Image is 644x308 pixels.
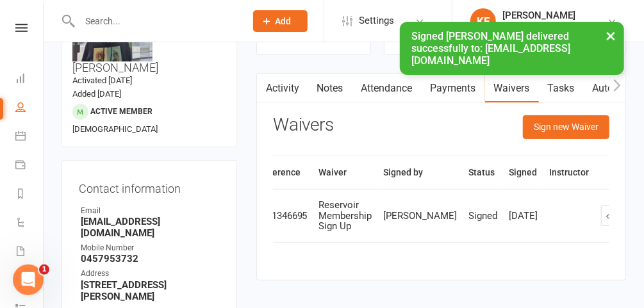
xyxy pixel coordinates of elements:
div: M01346695 [258,211,308,222]
a: People [15,94,44,123]
a: Calendar [15,123,44,152]
strong: [STREET_ADDRESS][PERSON_NAME] [81,279,220,302]
th: Reference [252,156,313,189]
div: Address [81,268,220,280]
span: 1 [39,264,49,275]
a: Notes [308,74,352,103]
button: Add [253,10,308,32]
div: Fit Express - Reservoir [502,21,590,33]
div: Signed [469,211,498,222]
button: Sign new Waiver [523,115,609,138]
h3: Waivers [273,115,334,135]
th: Instructor [544,156,595,189]
div: Signed [PERSON_NAME] delivered successfully to: [EMAIL_ADDRESS][DOMAIN_NAME] [400,22,624,75]
strong: 0457953732 [81,253,220,264]
time: Activated [DATE] [72,76,132,85]
strong: [EMAIL_ADDRESS][DOMAIN_NAME] [81,216,220,239]
span: [DEMOGRAPHIC_DATA] [72,124,158,134]
div: Email [81,205,220,217]
a: Dashboard [15,65,44,94]
span: Add [276,16,292,26]
span: Settings [359,6,394,35]
a: Tasks [539,74,584,103]
a: Waivers [485,74,539,103]
iframe: Intercom live chat [13,264,44,295]
th: Status [463,156,504,189]
div: [PERSON_NAME] [384,211,458,222]
div: [DATE] [509,211,538,222]
time: Added [DATE] [72,89,121,99]
th: Waiver [313,156,378,189]
th: Signed by [378,156,463,189]
a: Reports [15,181,44,209]
div: Mobile Number [81,242,220,254]
div: KF [470,8,496,34]
a: Payments [15,152,44,181]
h3: Contact information [79,177,220,195]
a: Activity [257,74,308,103]
button: × [599,22,622,49]
span: Active member [90,107,153,116]
th: Signed [504,156,544,189]
a: Attendance [352,74,422,103]
input: Search... [76,12,236,30]
div: Reservoir Membership Sign Up [319,200,372,232]
a: Payments [422,74,485,103]
div: [PERSON_NAME] [502,10,590,21]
